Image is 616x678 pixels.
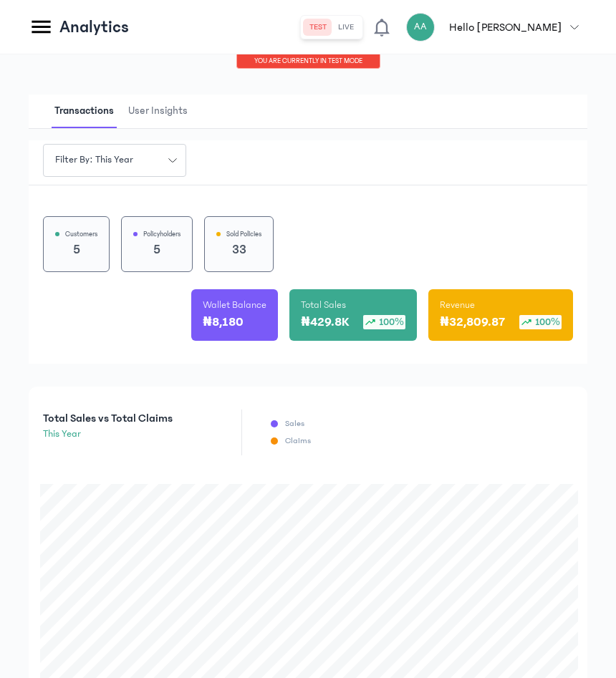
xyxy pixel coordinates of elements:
[203,312,244,332] p: ₦8,180
[203,298,266,312] p: Wallet Balance
[226,228,261,240] p: Sold Policies
[125,95,199,128] button: User Insights
[43,144,186,177] button: Filter by: this year
[406,13,587,42] button: AAHello [PERSON_NAME]
[55,240,97,260] p: 5
[216,240,261,260] p: 33
[301,298,405,312] p: Total Sales
[43,410,173,427] p: Total Sales vs Total Claims
[52,95,117,128] span: Transactions
[133,240,181,260] p: 5
[125,95,191,128] span: User Insights
[52,95,125,128] button: Transactions
[304,19,332,36] button: test
[440,298,562,312] p: Revenue
[47,152,142,168] span: Filter by: this year
[285,435,311,447] p: Claims
[440,312,505,332] p: ₦32,809.87
[143,228,181,240] p: Policyholders
[332,19,360,36] button: live
[406,13,435,42] div: AA
[65,228,97,240] p: Customers
[363,315,405,329] div: 100%
[301,312,349,332] p: ₦429.8K
[59,16,129,39] p: Analytics
[43,427,173,442] p: this year
[236,54,380,69] div: You are currently in TEST MODE
[519,315,562,329] div: 100%
[449,19,562,36] p: Hello [PERSON_NAME]
[285,418,304,430] p: Sales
